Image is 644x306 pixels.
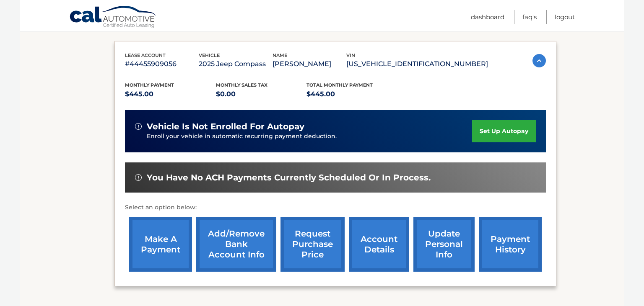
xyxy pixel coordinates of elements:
[199,52,220,58] span: vehicle
[147,132,472,141] p: Enroll your vehicle in automatic recurring payment deduction.
[280,217,345,272] a: request purchase price
[135,123,142,130] img: alert-white.svg
[216,82,267,88] span: Monthly sales Tax
[472,120,536,142] a: set up autopay
[349,217,409,272] a: account details
[199,58,273,70] p: 2025 Jeep Compass
[125,52,166,58] span: lease account
[147,121,304,132] span: vehicle is not enrolled for autopay
[273,52,287,58] span: name
[69,5,157,30] a: Cal Automotive
[306,82,373,88] span: Total Monthly Payment
[479,217,542,272] a: payment history
[125,203,546,213] p: Select an option below:
[125,82,174,88] span: Monthly Payment
[135,174,142,181] img: alert-white.svg
[125,88,216,100] p: $445.00
[522,10,537,24] a: FAQ's
[532,54,546,67] img: accordion-active.svg
[125,58,199,70] p: #44455909056
[273,58,346,70] p: [PERSON_NAME]
[306,88,397,100] p: $445.00
[346,58,488,70] p: [US_VEHICLE_IDENTIFICATION_NUMBER]
[147,172,431,183] span: You have no ACH payments currently scheduled or in process.
[196,217,276,272] a: Add/Remove bank account info
[413,217,475,272] a: update personal info
[346,52,355,58] span: vin
[471,10,504,24] a: Dashboard
[129,217,192,272] a: make a payment
[216,88,307,100] p: $0.00
[555,10,575,24] a: Logout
